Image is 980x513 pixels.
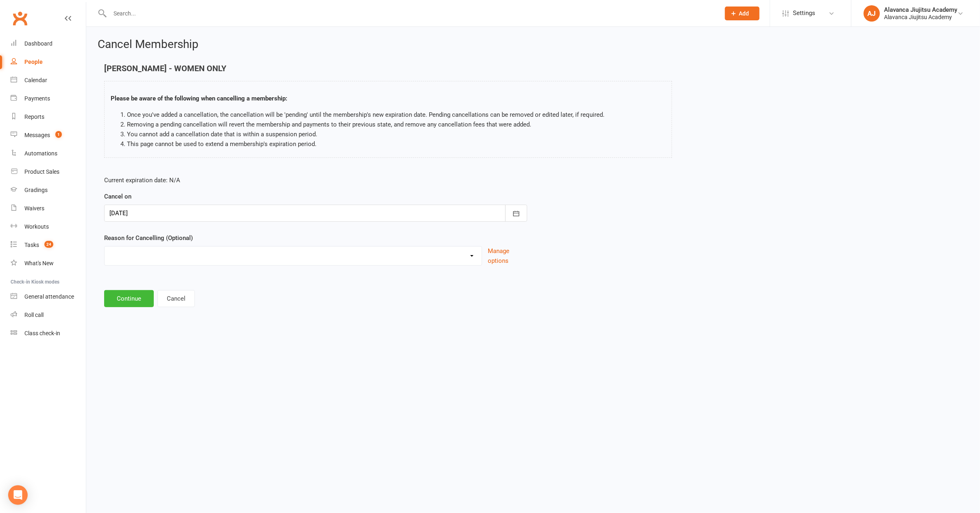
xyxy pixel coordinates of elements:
[24,293,74,300] div: General attendance
[10,8,30,28] a: Clubworx
[11,144,86,163] a: Automations
[24,95,50,102] div: Payments
[11,181,86,199] a: Gradings
[104,64,672,73] h4: [PERSON_NAME] - WOMEN ONLY
[11,288,86,306] a: General attendance kiosk mode
[24,260,54,266] div: What's New
[104,233,193,243] label: Reason for Cancelling (Optional)
[11,126,86,144] a: Messages 1
[488,246,527,266] button: Manage options
[11,53,86,71] a: People
[127,120,666,129] li: Removing a pending cancellation will revert the membership and payments to their previous state, ...
[24,77,47,83] div: Calendar
[111,95,287,102] strong: Please be aware of the following when cancelling a membership:
[24,168,59,175] div: Product Sales
[127,129,666,139] li: You cannot add a cancellation date that is within a suspension period.
[98,38,969,51] h2: Cancel Membership
[24,59,43,65] div: People
[24,330,60,336] div: Class check-in
[739,10,749,17] span: Add
[11,199,86,218] a: Waivers
[104,175,527,185] p: Current expiration date: N/A
[24,187,48,193] div: Gradings
[104,192,131,201] label: Cancel on
[11,35,86,53] a: Dashboard
[104,290,154,307] button: Continue
[11,324,86,343] a: Class kiosk mode
[8,485,28,505] div: Open Intercom Messenger
[11,236,86,254] a: Tasks 24
[884,6,957,13] div: Alavanca Jiujitsu Academy
[24,150,57,157] div: Automations
[24,40,52,47] div: Dashboard
[55,131,62,138] span: 1
[11,163,86,181] a: Product Sales
[11,71,86,90] a: Calendar
[11,218,86,236] a: Workouts
[24,132,50,138] div: Messages
[11,108,86,126] a: Reports
[24,242,39,248] div: Tasks
[24,205,44,212] div: Waivers
[24,114,44,120] div: Reports
[11,90,86,108] a: Payments
[11,254,86,273] a: What's New
[157,290,195,307] button: Cancel
[24,312,44,318] div: Roll call
[127,139,666,149] li: This page cannot be used to extend a membership's expiration period.
[44,241,53,248] span: 24
[24,223,49,230] div: Workouts
[884,13,957,21] div: Alavanca Jiujitsu Academy
[107,8,714,19] input: Search...
[725,7,760,20] button: Add
[11,306,86,324] a: Roll call
[127,110,666,120] li: Once you've added a cancellation, the cancellation will be 'pending' until the membership's new e...
[793,4,815,22] span: Settings
[864,5,880,22] div: AJ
